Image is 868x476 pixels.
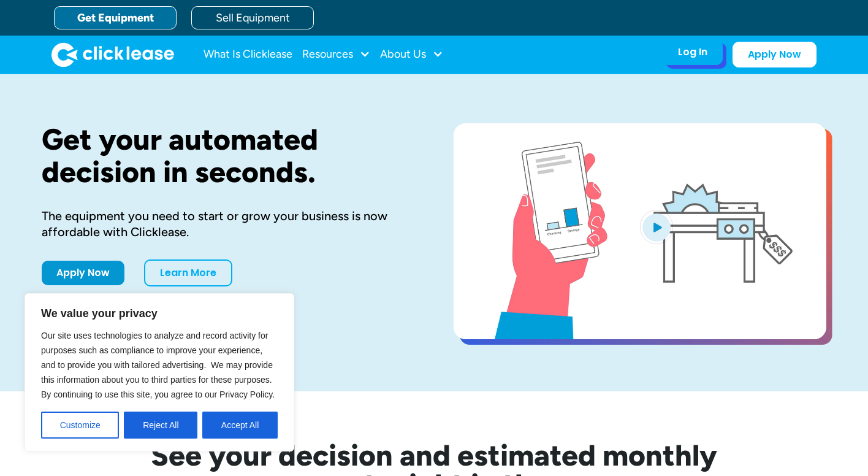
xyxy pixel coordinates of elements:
[191,6,314,29] a: Sell Equipment
[678,46,707,58] div: Log In
[51,42,174,67] img: Clicklease logo
[51,42,174,67] a: home
[144,259,232,286] a: Learn More
[380,42,443,67] div: About Us
[733,42,817,67] a: Apply Now
[41,306,278,321] p: We value your privacy
[124,412,197,439] button: Reject All
[302,42,370,67] div: Resources
[202,412,278,439] button: Accept All
[42,208,414,240] div: The equipment you need to start or grow your business is now affordable with Clicklease.
[25,293,294,451] div: We value your privacy
[640,210,673,244] img: Blue play button logo on a light blue circular background
[204,42,292,67] a: What Is Clicklease
[41,412,119,439] button: Customize
[42,123,414,188] h1: Get your automated decision in seconds.
[54,6,177,29] a: Get Equipment
[454,123,826,339] a: open lightbox
[42,261,124,285] a: Apply Now
[41,331,275,399] span: Our site uses technologies to analyze and record activity for purposes such as compliance to impr...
